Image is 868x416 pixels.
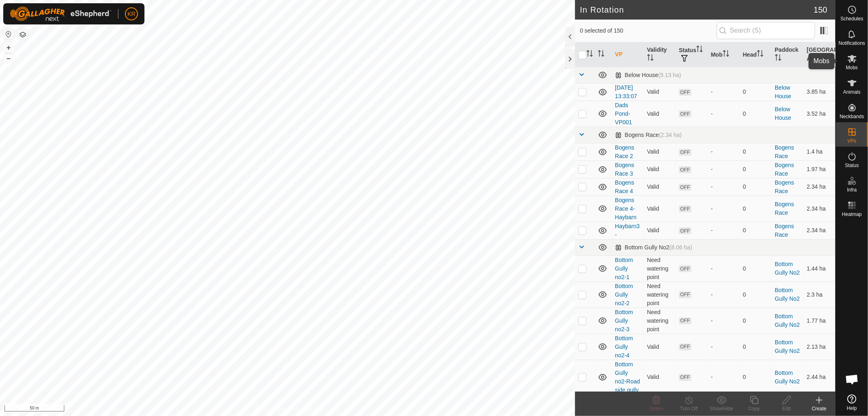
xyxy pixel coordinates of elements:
[4,43,13,53] button: +
[679,291,691,298] span: OFF
[847,406,857,411] span: Help
[705,405,738,412] div: Show/Hide
[644,308,676,334] td: Need watering point
[615,283,633,306] a: Bottom Gully no2-2
[18,30,28,40] button: Map Layers
[679,110,691,117] span: OFF
[644,83,676,101] td: Valid
[711,264,737,273] div: -
[598,51,604,58] p-sorticon: Activate to sort
[757,51,763,58] p-sorticon: Activate to sort
[836,391,868,414] a: Help
[580,26,717,35] span: 0 selected of 150
[644,222,676,239] td: Valid
[615,179,634,194] a: Bogens Race 4
[615,309,633,332] a: Bottom Gully no2-3
[820,55,826,62] p-sorticon: Activate to sort
[679,227,691,234] span: OFF
[723,51,729,58] p-sorticon: Activate to sort
[847,187,857,192] span: Infra
[644,196,676,222] td: Valid
[739,83,772,101] td: 0
[775,261,800,276] a: Bottom Gully No2
[679,149,691,156] span: OFF
[775,223,794,238] a: Bogens Race
[711,110,737,118] div: -
[644,178,676,196] td: Valid
[586,51,593,58] p-sorticon: Activate to sort
[739,255,772,282] td: 0
[803,308,835,334] td: 1.77 ha
[679,205,691,212] span: OFF
[739,42,772,67] th: Head
[679,166,691,173] span: OFF
[803,282,835,308] td: 2.3 ha
[615,132,682,139] div: Bogens Race
[644,360,676,394] td: Valid
[669,244,692,251] span: (8.06 ha)
[127,10,135,18] span: KR
[803,334,835,360] td: 2.13 ha
[739,161,772,178] td: 0
[10,7,112,21] img: Gallagher Logo
[615,72,681,79] div: Below House
[775,179,794,194] a: Bogens Race
[711,343,737,351] div: -
[739,308,772,334] td: 0
[696,47,703,53] p-sorticon: Activate to sort
[803,42,835,67] th: [GEOGRAPHIC_DATA] Area
[615,162,634,177] a: Bogens Race 3
[803,196,835,222] td: 2.34 ha
[679,343,691,350] span: OFF
[775,162,794,177] a: Bogens Race
[738,405,770,412] div: Copy
[803,143,835,161] td: 1.4 ha
[803,405,835,412] div: Create
[644,282,676,308] td: Need watering point
[644,42,676,67] th: Validity
[803,161,835,178] td: 1.97 ha
[739,101,772,127] td: 0
[803,360,835,394] td: 2.44 ha
[840,114,864,119] span: Neckbands
[739,282,772,308] td: 0
[739,178,772,196] td: 0
[739,222,772,239] td: 0
[679,317,691,324] span: OFF
[708,42,740,67] th: Mob
[295,405,319,413] a: Contact Us
[676,42,708,67] th: Status
[739,360,772,394] td: 0
[775,339,800,354] a: Bottom Gully No2
[772,42,804,67] th: Paddock
[615,257,633,280] a: Bottom Gully no2-1
[845,163,859,168] span: Status
[679,89,691,96] span: OFF
[615,244,692,251] div: Bottom Gully No2
[673,405,705,412] div: Turn Off
[647,55,654,62] p-sorticon: Activate to sort
[803,255,835,282] td: 1.44 ha
[775,370,800,385] a: Bottom Gully No2
[711,317,737,325] div: -
[615,84,637,99] a: [DATE] 13:33:07
[843,90,861,95] span: Animals
[775,55,781,62] p-sorticon: Activate to sort
[770,405,803,412] div: Edit
[711,165,737,174] div: -
[679,184,691,191] span: OFF
[847,139,856,143] span: VPs
[739,196,772,222] td: 0
[256,405,286,413] a: Privacy Policy
[615,335,633,359] a: Bottom Gully no2-4
[644,161,676,178] td: Valid
[644,101,676,127] td: Valid
[679,265,691,272] span: OFF
[615,223,640,238] a: Haybarn3-
[644,255,676,282] td: Need watering point
[644,334,676,360] td: Valid
[711,88,737,96] div: -
[775,313,800,328] a: Bottom Gully No2
[775,287,800,302] a: Bottom Gully No2
[615,197,636,220] a: Bogens Race 4-Haybarn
